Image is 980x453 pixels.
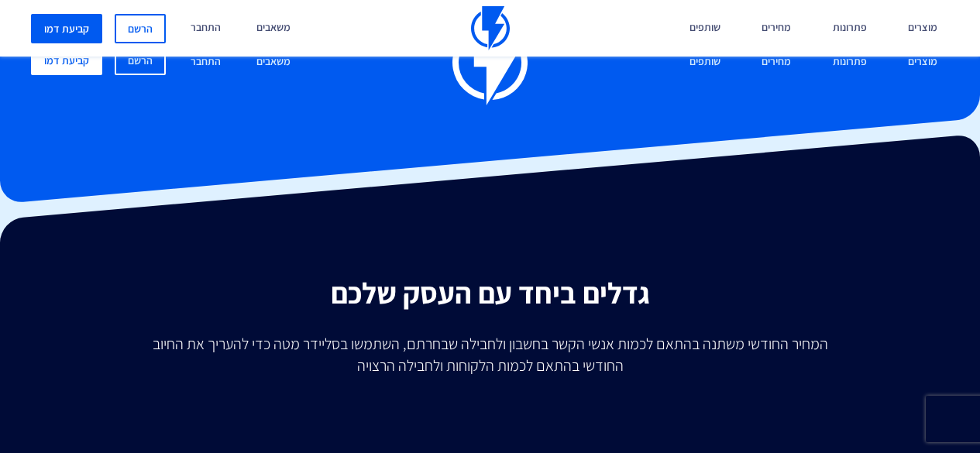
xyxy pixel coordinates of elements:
[142,333,839,376] p: המחיר החודשי משתנה בהתאם לכמות אנשי הקשר בחשבון ולחבילה שבחרתם, השתמשו בסליידר מטה כדי להעריך את ...
[678,46,732,79] a: שותפים
[896,46,949,79] a: מוצרים
[245,46,302,79] a: משאבים
[179,46,232,79] a: התחבר
[115,46,166,75] a: הרשם
[31,14,102,43] a: קביעת דמו
[115,14,166,43] a: הרשם
[31,46,102,75] a: קביעת דמו
[12,277,968,310] h2: גדלים ביחד עם העסק שלכם
[750,46,803,79] a: מחירים
[821,46,879,79] a: פתרונות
